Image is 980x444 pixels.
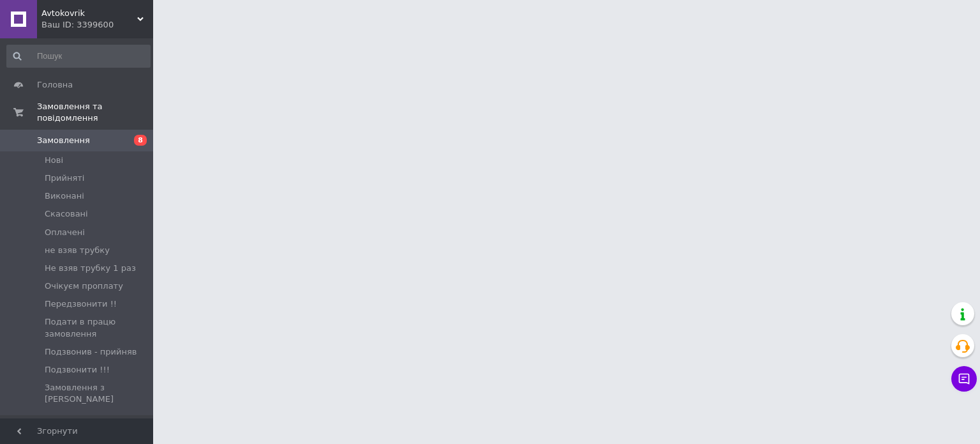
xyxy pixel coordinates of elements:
span: 8 [134,135,147,146]
button: Чат з покупцем [951,366,977,392]
span: Замовлення та повідомлення [37,101,153,124]
span: Замовлення [37,135,90,146]
span: Подзвонив - прийняв [45,346,137,358]
span: Передзвонити !! [45,298,117,310]
span: Не взяв трубку 1 раз [45,263,136,274]
input: Пошук [6,45,151,68]
span: Прийняті [45,172,84,184]
span: Подзвонити !!! [45,364,110,376]
span: Скасовані [45,208,88,220]
span: Нові [45,155,63,166]
span: Замовлення з [PERSON_NAME] [45,382,149,405]
span: Avtokovrik [41,8,137,19]
span: Виконані [45,190,84,202]
div: Ваш ID: 3399600 [41,19,153,31]
span: не взяв трубку [45,245,110,256]
span: Головна [37,79,73,91]
span: Очікуєм проплату [45,280,123,292]
span: Оплачені [45,227,85,238]
span: Подати в працю замовлення [45,316,149,339]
